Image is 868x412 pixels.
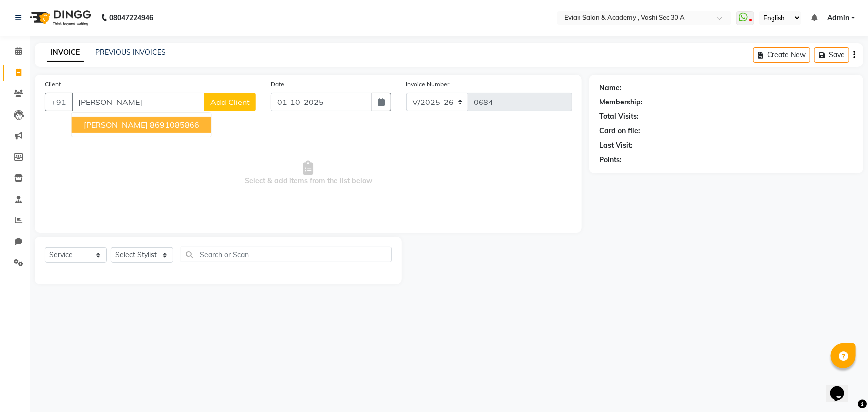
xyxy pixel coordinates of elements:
[204,93,256,111] button: Add Client
[47,44,84,62] a: INVOICE
[45,80,61,89] label: Client
[25,4,94,32] img: logo
[599,111,639,122] div: Total Visits:
[45,93,73,111] button: +91
[109,4,153,32] b: 08047224946
[210,97,250,107] span: Add Client
[599,83,622,93] div: Name:
[599,140,633,151] div: Last Visit:
[150,120,199,130] ngb-highlight: 8691085866
[72,93,205,111] input: Search by Name/Mobile/Email/Code
[406,80,450,89] label: Invoice Number
[827,13,849,23] span: Admin
[45,123,572,223] span: Select & add items from the list below
[599,126,640,136] div: Card on file:
[753,47,810,63] button: Create New
[599,155,622,165] div: Points:
[84,120,148,130] span: [PERSON_NAME]
[599,97,643,107] div: Membership:
[814,47,849,63] button: Save
[96,48,166,57] a: PREVIOUS INVOICES
[271,80,284,89] label: Date
[181,247,392,262] input: Search or Scan
[826,372,858,402] iframe: chat widget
